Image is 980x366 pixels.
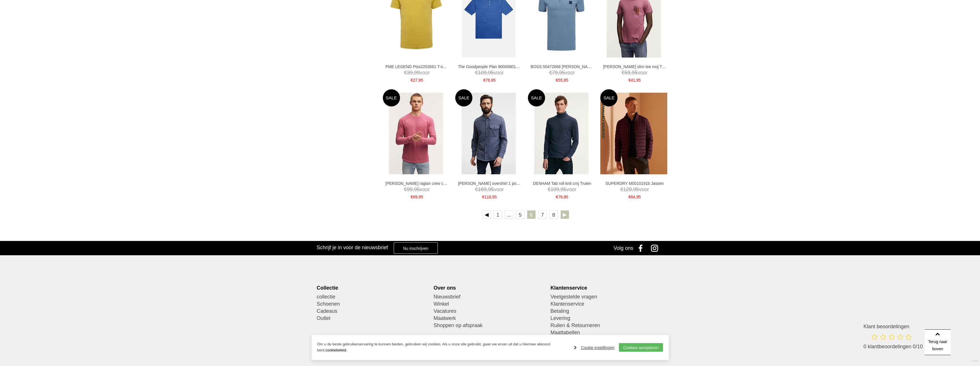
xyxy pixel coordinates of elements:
[433,308,546,315] a: Vacatures
[625,70,630,76] span: 59
[551,329,663,336] a: Maattabellen
[558,195,563,199] span: 76
[483,78,486,82] span: €
[559,187,561,192] span: ,
[487,70,488,76] span: ,
[433,285,546,291] div: Over ons
[484,195,491,199] span: 118
[488,70,494,76] span: 95
[603,69,666,76] span: voor
[556,78,558,82] span: €
[413,187,414,192] span: ,
[491,195,492,199] span: ,
[417,195,419,199] span: ,
[971,357,979,365] a: Divide
[394,242,438,254] a: Nu inschrijven
[631,78,635,82] span: 41
[635,195,636,199] span: ,
[414,70,420,76] span: 99
[864,323,923,330] h3: Klant beoordelingen
[561,187,566,192] span: 95
[603,186,666,193] span: voor
[516,210,524,219] a: 5
[538,210,547,219] a: 7
[530,69,593,76] span: voor
[551,187,559,192] span: 109
[864,323,923,356] a: Klant beoordelingen 0 klantbeoordelingen 0/10
[413,195,417,199] span: 69
[385,186,448,193] span: voor
[458,181,521,186] a: [PERSON_NAME] overshirt 1 pocket bh Overhemden
[530,64,593,69] a: BOSS 50472668 [PERSON_NAME]'s
[475,187,478,192] span: €
[478,70,487,76] span: 109
[385,64,448,69] a: PME LEGEND Ptss2203561 T-shirts
[636,195,641,199] span: 95
[491,78,496,82] span: 95
[317,300,429,308] a: Schoenen
[433,293,546,300] a: Nieuwsbrief
[317,308,429,315] a: Cadeaus
[317,315,429,322] a: Outlet
[414,187,420,192] span: 95
[556,195,558,199] span: €
[635,241,649,255] a: Facebook
[404,70,407,76] span: €
[482,195,484,199] span: €
[419,195,423,199] span: 95
[419,78,423,82] span: 95
[317,341,569,353] p: Om u de beste gebruikerservaring te kunnen bieden, gebruiken wij cookies. Als u onze site gebruik...
[633,187,639,192] span: 95
[490,78,491,82] span: ,
[458,186,521,193] span: voor
[564,195,568,199] span: 95
[478,187,487,192] span: 169
[551,300,663,308] a: Klantenservice
[411,78,413,82] span: €
[527,210,536,219] a: 6
[632,187,633,192] span: ,
[317,285,429,291] div: Collectie
[494,210,502,219] a: 1
[551,293,663,300] a: Veelgestelde vragen
[505,210,513,219] span: ...
[551,322,663,329] a: Ruilen & Retourneren
[600,93,667,174] img: SUPERDRY M5010191b Jassen
[558,78,563,82] span: 55
[389,93,443,174] img: DENHAM Jv raglan crew cmj Truien
[530,186,593,193] span: voor
[325,348,346,352] a: cookiebeleid
[433,300,546,308] a: Winkel
[534,93,589,174] img: DENHAM Tab roll knit cmj Truien
[317,244,388,251] h3: Schrijf je in voor de nieuwsbrief
[492,195,497,199] span: 95
[549,70,552,76] span: €
[632,70,638,76] span: 95
[564,78,568,82] span: 95
[407,187,413,192] span: 99
[433,315,546,322] a: Maatwerk
[458,64,521,69] a: The Goodpeople Plan 90000801 Polo's
[413,70,414,76] span: ,
[530,181,593,186] a: DENHAM Tab roll knit cmj Truien
[574,343,615,352] a: Cookie instellingen
[548,187,551,192] span: €
[629,195,631,199] span: €
[631,195,635,199] span: 64
[417,78,419,82] span: ,
[549,210,558,219] a: 8
[462,93,516,174] img: DENHAM Burton overshirt 1 pocket bh Overhemden
[551,315,663,322] a: Levering
[619,343,663,352] a: Cookies accepteren
[620,187,623,192] span: €
[559,70,565,76] span: 95
[613,241,633,255] div: Volg ons
[629,78,631,82] span: €
[317,293,429,300] a: collectie
[411,195,413,199] span: €
[558,70,559,76] span: ,
[623,187,632,192] span: 129
[385,69,448,76] span: voor
[563,78,564,82] span: ,
[486,78,490,82] span: 76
